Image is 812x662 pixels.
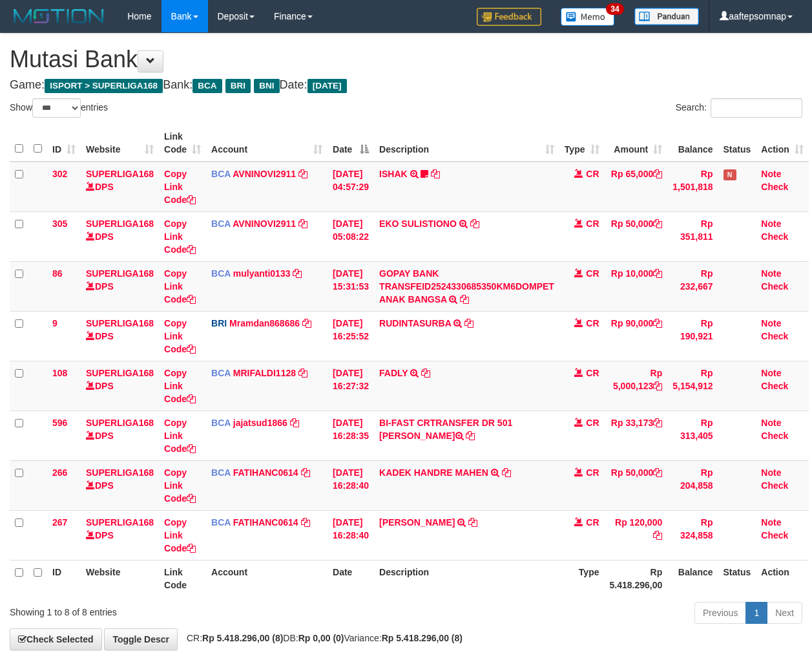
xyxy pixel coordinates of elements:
span: BCA [211,169,231,179]
a: MRIFALDI1128 [233,368,296,378]
a: Copy Link Code [164,517,196,553]
a: SUPERLIGA168 [86,268,154,279]
td: DPS [81,411,159,460]
td: [DATE] 16:28:40 [328,510,374,560]
th: Account: activate to sort column ascending [206,125,328,162]
label: Show entries [10,98,108,118]
a: SUPERLIGA168 [86,467,154,478]
td: Rp 5,000,123 [605,361,668,411]
th: Date [328,560,374,597]
a: Note [761,219,781,229]
th: Balance [667,125,718,162]
a: Copy Rp 5,000,123 to clipboard [653,381,662,391]
td: Rp 50,000 [605,211,668,261]
a: Note [761,467,781,478]
a: Copy GOPAY BANK TRANSFEID2524330685350KM6DOMPET ANAK BANGSA to clipboard [460,294,469,304]
strong: Rp 5.418.296,00 (8) [202,633,283,643]
a: SUPERLIGA168 [86,368,154,378]
img: Feedback.jpg [477,8,541,26]
a: Previous [694,602,746,624]
a: Copy FADLY to clipboard [421,368,430,378]
a: Copy Link Code [164,318,196,354]
td: Rp 5,154,912 [667,361,718,411]
a: ISHAK [379,169,408,179]
td: Rp 351,811 [667,211,718,261]
a: GOPAY BANK TRANSFEID2524330685350KM6DOMPET ANAK BANGSA [379,268,554,304]
td: DPS [81,261,159,311]
a: Copy Rp 90,000 to clipboard [653,318,662,328]
a: Copy Link Code [164,467,196,504]
span: BRI [225,79,251,93]
a: Copy Link Code [164,268,196,304]
th: Type [559,560,605,597]
a: Copy Link Code [164,368,196,404]
th: Type: activate to sort column ascending [559,125,605,162]
th: Rp 5.418.296,00 [605,560,668,597]
td: Rp 190,921 [667,311,718,361]
a: Copy Rp 50,000 to clipboard [653,467,662,478]
span: BCA [211,368,231,378]
td: Rp 313,405 [667,411,718,460]
a: Check [761,431,788,441]
a: Check [761,480,788,491]
a: Copy Link Code [164,418,196,454]
a: Copy RUDINTASURBA to clipboard [464,318,474,328]
span: 596 [52,418,67,428]
th: Date: activate to sort column descending [328,125,374,162]
span: 34 [606,3,623,15]
span: [DATE] [307,79,347,93]
td: DPS [81,162,159,212]
td: Rp 65,000 [605,162,668,212]
span: 9 [52,318,57,328]
th: Status [718,125,756,162]
span: CR [586,219,599,229]
a: Copy Link Code [164,219,196,255]
a: SUPERLIGA168 [86,517,154,528]
span: Has Note [724,169,736,180]
span: 86 [52,268,63,279]
th: ID: activate to sort column ascending [47,125,81,162]
th: Amount: activate to sort column ascending [605,125,668,162]
span: CR [586,169,599,179]
td: [DATE] 15:31:53 [328,261,374,311]
label: Search: [676,98,802,118]
a: Note [761,268,781,279]
span: CR [586,368,599,378]
a: [PERSON_NAME] [379,517,455,528]
a: Copy Rp 10,000 to clipboard [653,268,662,279]
td: BI-FAST CRTRANSFER DR 501 [PERSON_NAME] [374,411,559,460]
a: Copy Link Code [164,169,196,205]
a: mulyanti0133 [233,268,291,279]
img: panduan.png [634,8,699,25]
td: Rp 10,000 [605,261,668,311]
span: CR [586,418,599,428]
span: 266 [52,467,67,478]
img: Button%20Memo.svg [561,8,615,26]
span: BCA [211,467,231,478]
span: 267 [52,517,67,528]
a: Copy FATIHANC0614 to clipboard [301,467,310,478]
a: Check [761,381,788,391]
a: Check Selected [10,628,102,650]
a: Check [761,231,788,242]
a: Copy ISHAK to clipboard [431,169,440,179]
th: Action: activate to sort column ascending [756,125,809,162]
a: Copy Rp 33,173 to clipboard [653,418,662,428]
td: DPS [81,460,159,510]
th: Description: activate to sort column ascending [374,125,559,162]
a: Note [761,169,781,179]
a: Copy KADEK HANDRE MAHEN to clipboard [502,467,511,478]
input: Search: [711,98,802,118]
span: BCA [193,79,222,93]
a: Note [761,418,781,428]
a: jajatsud1866 [233,418,287,428]
h4: Game: Bank: Date: [10,79,802,92]
span: BCA [211,418,231,428]
td: Rp 50,000 [605,460,668,510]
a: Check [761,331,788,341]
th: Account [206,560,328,597]
a: Check [761,281,788,292]
span: BCA [211,517,231,528]
span: CR [586,268,599,279]
a: Toggle Descr [104,628,178,650]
